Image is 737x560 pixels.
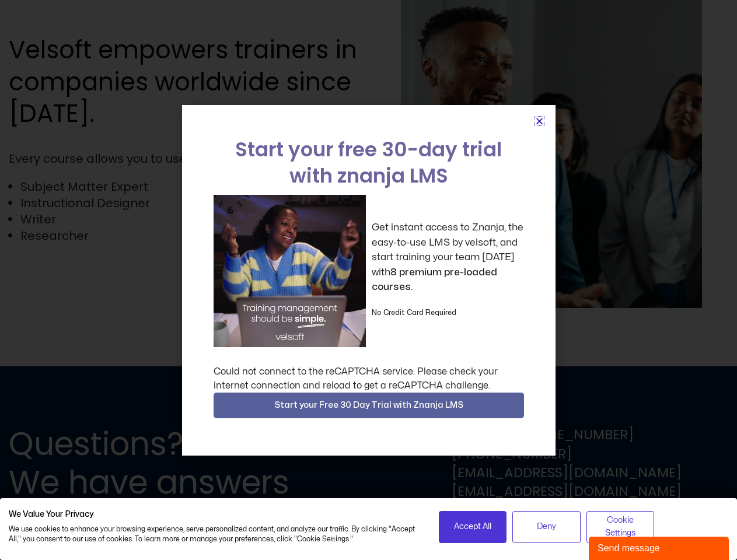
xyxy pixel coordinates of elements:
button: Adjust cookie preferences [586,511,655,543]
strong: 8 premium pre-loaded courses [372,267,497,292]
h2: We Value Your Privacy [9,509,421,520]
span: Deny [537,520,556,533]
button: Start your Free 30 Day Trial with Znanja LMS [214,393,524,418]
h2: Start your free 30-day trial with znanja LMS [214,136,524,189]
div: Could not connect to the reCAPTCHA service. Please check your internet connection and reload to g... [214,365,524,393]
a: Close [535,117,544,125]
span: Start your Free 30 Day Trial with Znanja LMS [274,398,463,412]
iframe: chat widget [589,534,731,560]
p: We use cookies to enhance your browsing experience, serve personalized content, and analyze our t... [9,524,421,544]
img: a woman sitting at her laptop dancing [214,195,366,347]
span: Cookie Settings [594,514,647,540]
span: Accept All [454,520,491,533]
button: Accept all cookies [439,511,507,543]
p: Get instant access to Znanja, the easy-to-use LMS by velsoft, and start training your team [DATE]... [372,220,524,295]
button: Deny all cookies [512,511,581,543]
strong: No Credit Card Required [372,309,456,316]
